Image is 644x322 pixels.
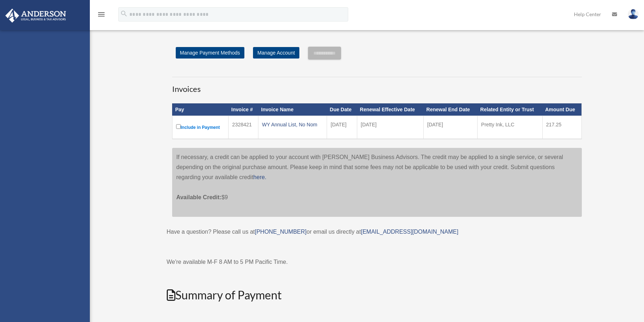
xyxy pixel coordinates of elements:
span: Available Credit: [176,194,222,200]
div: WY Annual List, No Nom [262,120,323,130]
i: menu [97,10,106,19]
td: 217.25 [542,116,581,139]
input: Include in Payment [176,124,181,129]
th: Invoice # [229,103,258,116]
a: Manage Payment Methods [176,47,244,59]
td: [DATE] [423,116,477,139]
h2: Summary of Payment [167,287,587,303]
a: here. [253,174,266,180]
th: Invoice Name [258,103,327,116]
i: search [120,10,128,18]
div: If necessary, a credit can be applied to your account with [PERSON_NAME] Business Advisors. The c... [172,148,582,217]
td: [DATE] [327,116,357,139]
label: Include in Payment [176,123,225,132]
a: Manage Account [253,47,299,59]
a: [EMAIL_ADDRESS][DOMAIN_NAME] [361,229,458,235]
p: $9 [176,182,578,202]
p: Have a question? Please call us at or email us directly at [167,227,587,237]
a: [PHONE_NUMBER] [255,229,307,235]
td: [DATE] [357,116,423,139]
th: Renewal Effective Date [357,103,423,116]
th: Amount Due [542,103,581,116]
td: Pretty Ink, LLC [477,116,542,139]
h3: Invoices [172,77,582,95]
th: Pay [172,103,229,116]
img: User Pic [628,9,639,19]
th: Related Entity or Trust [477,103,542,116]
td: 2328421 [229,116,258,139]
th: Renewal End Date [423,103,477,116]
p: We're available M-F 8 AM to 5 PM Pacific Time. [167,257,587,267]
a: menu [97,13,106,19]
img: Anderson Advisors Platinum Portal [3,9,68,23]
th: Due Date [327,103,357,116]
